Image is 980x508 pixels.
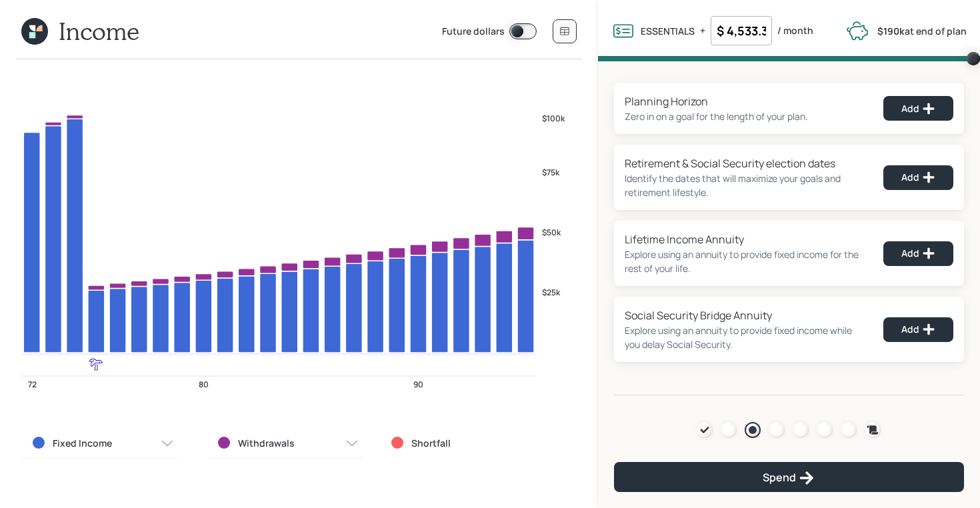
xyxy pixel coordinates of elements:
div: Lifetime Income Annuity [625,231,867,247]
div: Zero in on a goal for the length of your plan. [625,109,808,123]
label: Fixed Income [53,437,112,450]
button: Add [883,241,953,266]
div: Add [901,171,935,184]
tspan: 72 [28,379,37,390]
h1: Income [59,17,139,45]
tspan: 80 [199,379,209,390]
tspan: 2 [542,375,548,390]
label: ESSENTIALS [641,25,695,37]
tspan: $75k [542,167,560,178]
div: Spend [763,470,815,486]
button: Add [883,317,953,342]
div: Retirement & Social Security election dates [625,155,867,171]
div: Add [901,102,935,115]
div: Social Security Bridge Annuity [625,307,867,323]
tspan: $25k [542,287,561,298]
div: Identify the dates that will maximize your goals and retirement lifestyle. [625,171,867,199]
div: Planning Horizon [625,93,808,109]
button: Add [883,96,953,121]
label: Shortfall [411,437,451,450]
tspan: 90 [413,379,423,390]
label: at end of plan [877,25,967,37]
label: Withdrawals [238,437,295,450]
label: Future dollars [442,25,505,39]
button: Add [883,165,953,190]
tspan: $50k [542,227,561,238]
span: Volume [598,56,980,61]
button: Spend [614,462,964,492]
div: Add [901,247,935,260]
div: Explore using an annuity to provide fixed income for the rest of your life. [625,247,867,275]
tspan: 2 [542,355,548,370]
div: Explore using an annuity to provide fixed income while you delay Social Security. [625,323,867,351]
b: $190k [877,25,905,37]
div: Add [901,323,935,336]
tspan: $100k [542,113,565,124]
label: / month [777,24,813,37]
label: + [700,24,705,37]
